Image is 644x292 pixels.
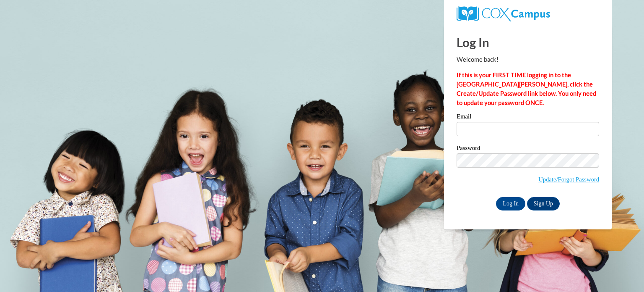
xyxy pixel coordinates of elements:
[538,176,599,183] a: Update/Forgot Password
[457,145,599,153] label: Password
[457,34,599,51] h1: Log In
[457,6,550,21] img: COX Campus
[527,197,560,210] a: Sign Up
[457,113,599,122] label: Email
[457,55,599,64] p: Welcome back!
[457,10,550,17] a: COX Campus
[496,197,525,210] input: Log In
[457,71,596,106] strong: If this is your FIRST TIME logging in to the [GEOGRAPHIC_DATA][PERSON_NAME], click the Create/Upd...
